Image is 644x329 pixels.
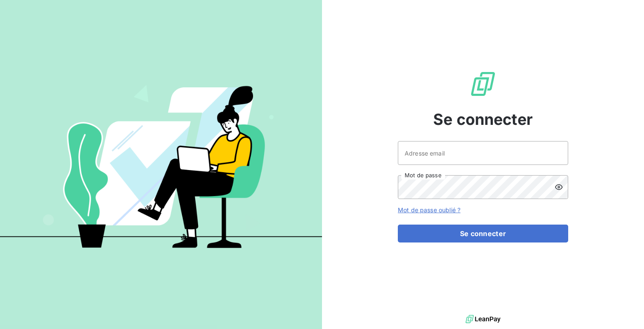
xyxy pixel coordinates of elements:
span: Se connecter [433,108,533,131]
a: Mot de passe oublié ? [398,206,460,214]
img: Logo LeanPay [469,70,497,98]
button: Se connecter [398,225,568,242]
input: placeholder [398,141,568,165]
img: logo [466,313,500,326]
